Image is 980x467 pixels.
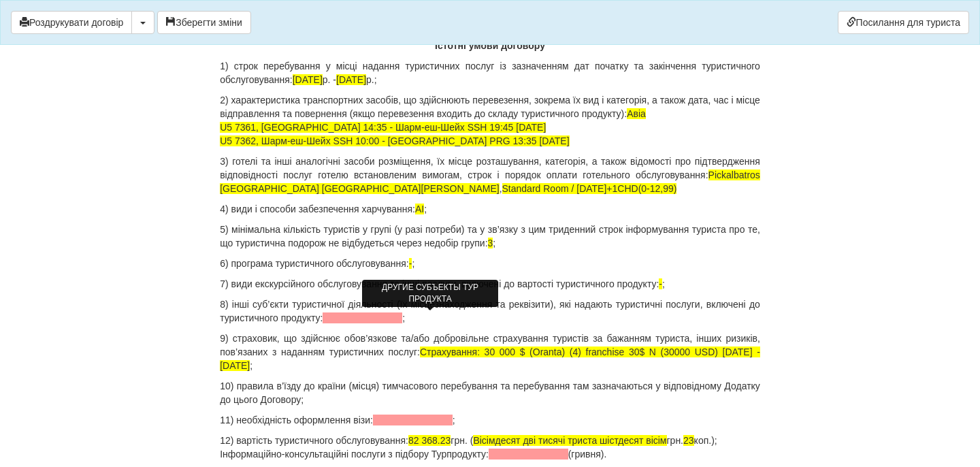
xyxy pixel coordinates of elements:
a: Посилання для туриста [838,11,969,34]
p: 3) готелі та інші аналогічні засоби розміщення, їх місце розташування, категорія, а також відомос... [220,155,760,195]
span: - [409,258,412,269]
span: Авіа [627,108,646,119]
button: Роздрукувати договір [11,11,132,34]
span: - [659,278,662,289]
p: 9) страховик, що здійснює обов’язкове та/або добровільне страхування туристів за бажанням туриста... [220,332,760,372]
button: Зберегти зміни [157,11,251,34]
span: [DATE] [293,74,323,85]
p: 4) види і способи забезпечення харчування: ; [220,202,760,216]
p: 2) характеристика транспортних засобів, що здійснюють перевезення, зокрема їх вид і категорія, а ... [220,93,760,148]
span: [DATE] [336,74,366,85]
span: Standard Room / [DATE]+1CHD(0-12,99) [502,183,677,194]
p: 7) види екскурсійного обслуговування та інші послуги, включені до вартості туристичного продукту: ; [220,277,760,291]
div: ДРУГИЕ СУБЪЕКТЫ ТУР ПРОДУКТА [362,280,498,307]
p: 8) інші суб’єкти туристичної діяльності (їх місцезнаходження та реквізити), які надають туристичн... [220,297,760,325]
p: 11) необхідність оформлення візи: ; [220,413,760,427]
span: 82 368.23 [408,435,451,446]
p: 6) програма туристичного обслуговування: ; [220,257,760,270]
p: 12) вартість туристичного обслуговування: грн. ( грн. коп.); Інформаційно-консультаційні послуги ... [220,434,760,461]
span: Страхування: 30 000 $ (Oranta) (4) franchise 30$ N (30000 USD) [DATE] - [DATE] [220,347,760,371]
span: AI [415,204,424,214]
span: 3 [488,238,493,248]
p: 10) правила в’їзду до країни (місця) тимчасового перебування та перебування там зазначаються у ві... [220,379,760,406]
span: Вісімдесят дві тисячі триста шістдесят вісім [473,435,666,446]
b: Істотні умови договору [435,40,545,51]
p: 1) строк перебування у місці надання туристичних послуг із зазначенням дат початку та закінчення ... [220,59,760,86]
span: 23 [683,435,694,446]
span: U5 7361, [GEOGRAPHIC_DATA] 14:35 - Шарм-еш-Шейх SSH 19:45 [DATE] U5 7362, Шарм-еш-Шейх SSH 10:00 ... [220,122,569,146]
p: 5) мінімальна кількість туристів у групі (у разі потреби) та у зв’язку з цим триденний строк інфо... [220,223,760,250]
